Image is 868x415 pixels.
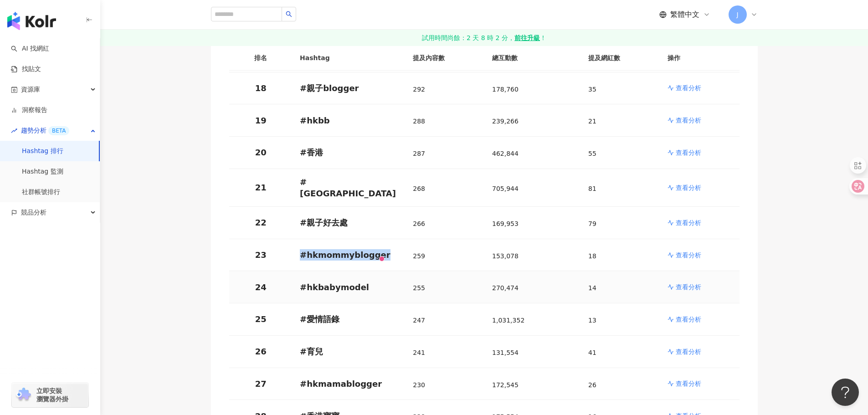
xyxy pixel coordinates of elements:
[676,282,701,292] p: 查看分析
[668,83,732,92] a: 查看分析
[668,116,732,125] a: 查看分析
[736,10,738,20] span: J
[300,176,398,199] p: # [GEOGRAPHIC_DATA]
[21,120,69,141] span: 趨勢分析
[668,251,732,260] a: 查看分析
[492,381,519,389] span: 172,545
[300,282,398,293] p: # hkbabymodel
[668,379,732,388] a: 查看分析
[668,183,732,192] a: 查看分析
[413,118,425,125] span: 288
[492,185,519,192] span: 705,944
[300,147,398,158] p: # 香港
[588,150,596,157] span: 55
[413,220,425,227] span: 266
[300,346,398,357] p: # 育兒
[236,147,286,158] p: 20
[11,65,41,74] a: 找貼文
[588,185,596,192] span: 81
[11,128,17,134] span: rise
[21,202,46,223] span: 競品分析
[676,347,701,356] p: 查看分析
[676,83,701,92] p: 查看分析
[100,30,868,46] a: 試用時間尚餘：2 天 8 時 2 分，前往升級！
[11,44,49,53] a: searchAI 找網紅
[676,148,701,157] p: 查看分析
[286,11,292,17] span: search
[406,46,485,71] th: 提及內容數
[668,347,732,356] a: 查看分析
[676,218,701,227] p: 查看分析
[668,218,732,227] a: 查看分析
[413,381,425,389] span: 230
[492,150,519,157] span: 462,844
[492,118,519,125] span: 239,266
[236,378,286,389] p: 27
[676,315,701,324] p: 查看分析
[21,79,40,100] span: 資源庫
[413,86,425,93] span: 292
[413,185,425,192] span: 268
[588,317,596,324] span: 13
[300,82,398,94] p: # 親子blogger
[22,188,60,197] a: 社群帳號排行
[668,282,732,292] a: 查看分析
[22,147,63,156] a: Hashtag 排行
[22,167,63,176] a: Hashtag 監測
[588,252,596,260] span: 18
[300,378,398,389] p: # hkmamablogger
[300,249,398,261] p: # hkmommyblogger
[413,150,425,157] span: 287
[15,388,32,402] img: chrome extension
[413,349,425,356] span: 241
[660,46,740,71] th: 操作
[236,313,286,325] p: 25
[588,349,596,356] span: 41
[413,284,425,292] span: 255
[236,82,286,94] p: 18
[293,46,406,71] th: Hashtag
[300,313,398,325] p: # 愛情語錄
[492,252,519,260] span: 153,078
[492,317,524,324] span: 1,031,352
[588,118,596,125] span: 21
[676,251,701,260] p: 查看分析
[492,220,519,227] span: 169,953
[668,315,732,324] a: 查看分析
[236,182,286,193] p: 21
[413,317,425,324] span: 247
[492,349,519,356] span: 131,554
[236,282,286,293] p: 24
[236,346,286,357] p: 26
[485,46,581,71] th: 總互動數
[11,106,47,115] a: 洞察報告
[832,379,859,406] iframe: Help Scout Beacon - Open
[48,126,69,135] div: BETA
[229,46,293,71] th: 排名
[588,86,596,93] span: 35
[668,148,732,157] a: 查看分析
[588,381,596,389] span: 26
[670,10,699,20] span: 繁體中文
[300,115,398,126] p: # hkbb
[300,217,398,228] p: # 親子好去處
[7,12,56,30] img: logo
[588,220,596,227] span: 79
[588,284,596,292] span: 14
[236,115,286,126] p: 19
[36,387,68,403] span: 立即安裝 瀏覽器外掛
[236,217,286,228] p: 22
[492,284,519,292] span: 270,474
[12,383,88,407] a: chrome extension立即安裝 瀏覽器外掛
[676,183,701,192] p: 查看分析
[492,86,519,93] span: 178,760
[676,379,701,388] p: 查看分析
[236,249,286,261] p: 23
[581,46,660,71] th: 提及網紅數
[514,33,540,42] strong: 前往升級
[413,252,425,260] span: 259
[676,116,701,125] p: 查看分析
